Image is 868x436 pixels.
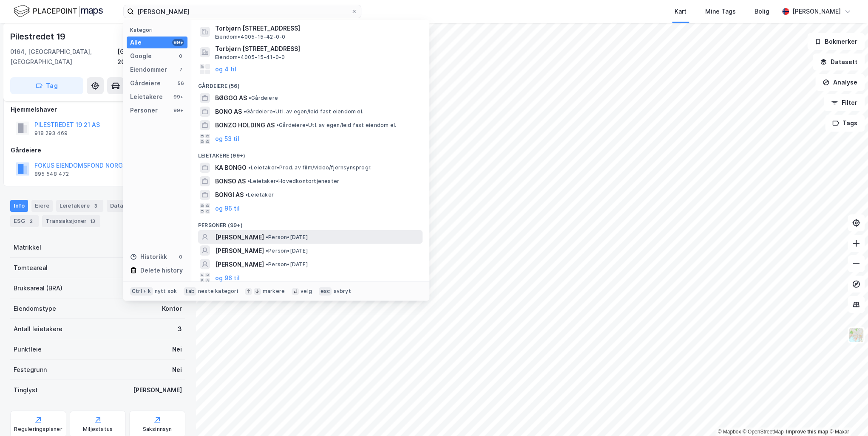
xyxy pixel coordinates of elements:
span: BONO AS [215,107,242,117]
div: [PERSON_NAME] [133,385,182,395]
div: Gårdeiere [130,78,161,88]
div: Historikk [130,252,167,262]
div: 99+ [172,93,184,100]
div: esc [319,287,332,295]
div: velg [301,288,312,295]
div: 0164, [GEOGRAPHIC_DATA], [GEOGRAPHIC_DATA] [10,47,117,67]
button: og 96 til [215,273,240,283]
div: Pilestredet 19 [10,30,67,43]
button: og 96 til [215,203,240,214]
div: Info [10,200,28,212]
div: Kart [675,6,686,17]
div: ESG [10,215,39,227]
div: Kontrollprogram for chat [825,395,868,436]
div: 0 [177,53,184,59]
div: 0 [177,253,184,260]
div: Ctrl + k [130,287,153,295]
div: Eiendomstype [14,304,56,314]
img: Z [848,327,864,343]
div: Leietakere [56,200,103,212]
span: • [266,261,268,267]
span: KA BONGO [215,163,247,173]
span: Gårdeiere [249,95,278,101]
span: • [244,108,246,115]
div: Gårdeiere (56) [191,76,429,91]
div: Alle [130,37,142,48]
button: Filter [824,94,865,111]
span: • [276,122,279,128]
span: Eiendom • 4005-15-41-0-0 [215,54,285,61]
div: [GEOGRAPHIC_DATA], 209/282 [117,47,185,67]
div: 3 [178,324,182,334]
span: • [249,95,251,101]
div: 99+ [172,39,184,46]
div: Bruksareal (BRA) [14,283,62,293]
div: Leietakere [130,92,163,102]
div: 56 [177,80,184,87]
div: Google [130,51,152,61]
a: Improve this map [786,429,828,435]
div: Miljøstatus [83,426,113,433]
button: og 53 til [215,134,239,144]
div: Transaksjoner [42,215,100,227]
div: Antall leietakere [14,324,62,334]
div: Kontor [162,304,182,314]
div: Eiendommer [130,65,167,75]
span: Person • [DATE] [266,248,308,254]
div: markere [263,288,285,295]
div: avbryt [333,288,351,295]
div: nytt søk [155,288,177,295]
div: [PERSON_NAME] [792,6,841,17]
button: og 4 til [215,64,236,74]
span: Leietaker • Hovedkontortjenester [247,178,339,185]
img: logo.f888ab2527a4732fd821a326f86c7f29.svg [14,4,103,19]
div: Nei [172,344,182,354]
span: • [247,178,250,184]
div: 7 [177,66,184,73]
div: Bolig [755,6,769,17]
div: Eiere [31,200,53,212]
a: OpenStreetMap [743,429,784,435]
iframe: Chat Widget [825,395,868,436]
div: Leietakere (99+) [191,146,429,161]
span: Torbjørn [STREET_ADDRESS] [215,23,419,34]
div: Festegrunn [14,365,47,375]
span: • [245,191,248,198]
button: Tags [825,115,865,132]
span: Leietaker [245,191,274,198]
div: 13 [88,217,97,225]
div: Matrikkel [14,242,41,253]
div: Reguleringsplaner [14,426,62,433]
div: Personer (99+) [191,215,429,231]
div: Tomteareal [14,263,48,273]
div: Datasett [107,200,149,212]
span: [PERSON_NAME] [215,259,264,270]
div: Tinglyst [14,385,38,395]
div: 895 548 472 [34,171,69,177]
div: 99+ [172,107,184,114]
div: Delete history [140,265,183,276]
div: Hjemmelshaver [11,104,185,115]
div: 918 293 469 [34,130,68,137]
a: Mapbox [718,429,741,435]
div: 3 [91,202,100,210]
div: Kategori [130,27,187,33]
div: Personer [130,105,158,115]
span: [PERSON_NAME] [215,246,264,256]
div: neste kategori [198,288,238,295]
div: Mine Tags [705,6,736,17]
div: tab [184,287,196,295]
span: BONSO AS [215,176,246,186]
span: Eiendom • 4005-15-42-0-0 [215,34,285,40]
span: BONGI AS [215,190,244,200]
span: Torbjørn [STREET_ADDRESS] [215,44,419,54]
div: Saksinnsyn [143,426,172,433]
button: Datasett [813,53,865,70]
span: • [266,234,268,240]
button: Tag [10,77,83,94]
input: Søk på adresse, matrikkel, gårdeiere, leietakere eller personer [134,5,351,18]
span: • [248,164,251,171]
div: 2 [27,217,35,225]
div: Nei [172,365,182,375]
div: Punktleie [14,344,42,354]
